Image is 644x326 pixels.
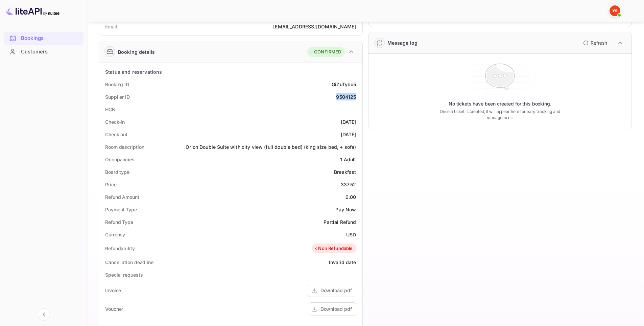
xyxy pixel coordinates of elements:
button: Collapse navigation [38,308,50,321]
div: Bookings [21,34,80,42]
div: Booking ID [105,81,129,88]
div: Special requests [105,271,143,278]
div: CONFIRMED [309,49,341,55]
div: Supplier ID [105,93,130,100]
div: Cancellation deadline [105,259,153,266]
div: 1 Adult [340,156,356,163]
div: Invalid date [329,259,356,266]
div: Price [105,181,117,188]
div: USD [346,231,356,238]
div: Orion Double Suite with city view (full double bed) (king size bed, + sofa) [186,143,356,150]
div: Voucher [105,305,123,312]
div: Bookings [4,32,84,45]
div: Check out [105,131,127,138]
div: Customers [21,48,80,56]
a: Customers [4,45,84,58]
div: Download pdf [320,305,352,312]
div: Board type [105,168,129,176]
div: 0.00 [345,193,356,201]
div: Room description [105,143,144,150]
div: Payment Type [105,206,137,213]
p: No tickets have been created for this booking. [449,100,551,107]
div: Refund Amount [105,193,139,201]
p: Once a ticket is created, it will appear here for easy tracking and management. [429,109,571,121]
div: [DATE] [341,131,356,138]
a: Bookings [4,32,84,44]
div: Status and reservations [105,68,162,75]
div: Breakfast [334,168,356,176]
div: 337.52 [341,181,356,188]
div: HCN [105,106,116,113]
button: Refresh [579,38,610,48]
div: Non Refundable [313,245,353,252]
div: Email [105,23,117,30]
div: Download pdf [320,287,352,294]
img: Yandex Support [610,5,620,16]
div: Occupancies [105,156,135,163]
div: [EMAIL_ADDRESS][DOMAIN_NAME] [273,23,356,30]
div: Invoice [105,287,121,294]
p: Refresh [591,39,607,46]
div: Customers [4,45,84,59]
div: Pay Now [335,206,356,213]
div: GiZuTybu5 [332,81,356,88]
div: Refundability [105,245,135,252]
img: LiteAPI logo [5,5,59,16]
div: Currency [105,231,125,238]
div: Partial Refund [324,218,356,226]
div: 9504125 [336,93,356,100]
div: Refund Type [105,218,133,226]
div: Booking details [118,48,155,55]
div: [DATE] [341,118,356,125]
div: Message log [387,39,418,46]
div: Check-in [105,118,125,125]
